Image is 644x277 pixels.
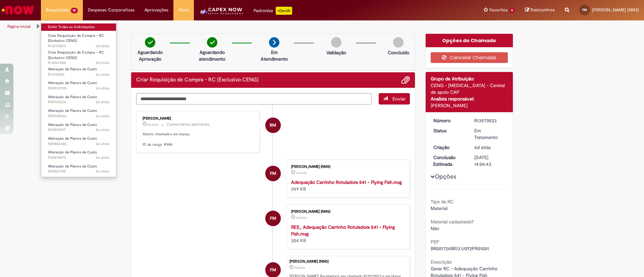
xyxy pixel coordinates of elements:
a: Aberto R11218503 : Alteração de Planos de Custo [41,66,116,78]
span: Aprovações [145,7,168,13]
span: Alteração de Planos de Custo [48,94,97,99]
span: 4d atrás [96,44,109,49]
span: Rascunhos [531,7,555,13]
ul: Trilhas de página [5,20,424,33]
p: Aguardando Aprovação [134,49,166,62]
div: R13570523 [474,117,505,124]
span: 4d atrás [294,266,305,270]
time: 12/05/2023 08:35:18 [96,114,109,119]
img: check-circle-green.png [207,37,217,48]
span: 2a atrás [96,141,109,146]
div: 204 KB [291,224,403,244]
b: Tipo da RC [431,199,453,205]
time: 05/05/2023 15:42:13 [96,169,109,174]
span: 2a atrás [96,99,109,105]
div: Analista responsável: [431,95,508,102]
a: Aberto R13567580 : Criar Requisição de Compra - RC (Exclusivo CENG) [41,49,116,63]
time: 26/09/2025 13:04:41 [96,44,109,49]
textarea: Digite sua mensagem aqui... [136,93,372,105]
span: Não [431,225,439,231]
span: Criar Requisição de Compra - RC (Exclusivo CENG) [48,50,104,60]
a: Exibir Todas as Solicitações [41,23,116,31]
time: 26/09/2025 13:01:25 [296,216,307,220]
span: Enviar [392,96,406,102]
div: Em Tratamento [474,127,505,141]
span: Alteração de Planos de Custo [48,164,97,169]
span: Alteração de Planos de Custo [48,150,97,155]
span: Favoritos [489,7,508,13]
span: 4d atrás [296,216,307,220]
div: Opções do Chamado [426,34,513,47]
a: Aberto R09921234 : Alteração de Planos de Custo [41,93,116,106]
span: R09921234 [48,99,109,105]
div: [DATE] 14:04:43 [474,154,505,167]
span: More [178,7,189,13]
span: Requisições [46,7,69,13]
a: Aberto R09867182 : Alteração de Planos de Custo [41,163,116,175]
time: 09/05/2023 12:52:13 [96,141,109,146]
div: 26/09/2025 13:04:40 [474,144,505,151]
span: 2a atrás [96,127,109,132]
div: Raiane Martins [265,118,281,133]
a: Rascunhos [525,7,555,13]
strong: Adequação Carrinho Rotuladora 541 - Flying Fish.msg [291,179,402,185]
dt: Criação [428,144,470,151]
div: [PERSON_NAME] [431,102,508,109]
small: Comentários adicionais [167,122,210,127]
strong: RES_ Adequação Carrinho Rotuladora 541 - Flying Fish.msg [291,224,395,237]
ul: Requisições [41,20,116,177]
button: Enviar [379,93,410,105]
a: Aberto R13570523 : Criar Requisição de Compra - RC (Exclusivo CENG) [41,32,116,47]
time: 17/05/2023 16:53:36 [96,86,109,91]
button: Cancelar Chamado [431,52,508,63]
dt: Número [428,117,470,124]
span: Alteração de Planos de Custo [48,67,97,72]
p: +GenAi [276,7,292,15]
h2: Criar Requisição de Compra - RC (Exclusivo CENG) Histórico de tíquete [136,77,259,83]
span: 2a atrás [96,114,109,119]
a: Aberto R09895317 : Alteração de Planos de Custo [41,121,116,134]
time: 15/05/2023 09:14:04 [96,99,109,105]
div: Fernando Borges Moraes (NM3) [265,166,281,181]
span: 5d atrás [96,60,109,65]
a: Aberto R09874075 : Alteração de Planos de Custo [41,149,116,161]
span: BR001724BR13.U0Y2PR01001 [431,246,489,252]
span: R13567580 [48,60,109,66]
span: Criar Requisição de Compra - RC (Exclusivo CENG) [48,33,104,44]
span: Despesas Corporativas [88,7,135,13]
span: R11218503 [48,72,109,77]
span: Material [431,205,447,211]
span: 4d atrás [148,123,158,127]
a: Aberto R09908366 : Alteração de Planos de Custo [41,107,116,120]
dt: Conclusão Estimada [428,154,470,167]
b: Descrição [431,259,452,265]
img: arrow-next.png [269,37,279,48]
dt: Status [428,127,470,134]
a: Aberto R09882380 : Alteração de Planos de Custo [41,135,116,147]
span: 5 [509,8,515,13]
div: CENG - [MEDICAL_DATA] - Central de apoio CAP [431,82,508,95]
time: 25/09/2025 15:56:49 [96,60,109,65]
span: 10 [71,8,78,13]
img: img-circle-grey.png [331,37,341,48]
a: Página inicial [7,24,31,29]
div: 249 KB [291,179,403,192]
span: Alteração de Planos de Custo [48,80,97,85]
span: FM [582,8,587,12]
span: R09933795 [48,86,109,91]
a: Aberto R09933795 : Alteração de Planos de Custo [41,79,116,92]
span: R09895317 [48,127,109,133]
span: FM [270,210,276,226]
span: 4d atrás [296,171,307,175]
span: FM [270,165,276,182]
p: Aberto chamados em massa. ID da carga: #988 [143,132,254,147]
img: check-circle-green.png [145,37,155,48]
span: 4d atrás [474,144,491,150]
span: R09867182 [48,169,109,174]
p: Em Atendimento [258,49,290,62]
span: [PERSON_NAME] (NM3) [592,7,639,13]
span: 2a atrás [96,169,109,174]
div: Padroniza [254,7,292,15]
time: 26/09/2025 13:04:40 [294,266,305,270]
time: 26/09/2025 15:55:38 [148,123,158,127]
